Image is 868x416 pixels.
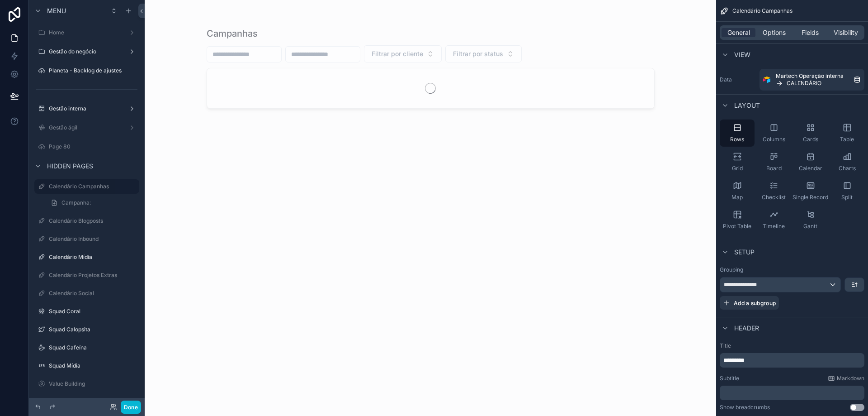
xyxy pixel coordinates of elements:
[47,6,66,15] span: Menu
[720,353,864,368] div: scrollable content
[734,50,750,59] span: View
[793,194,828,201] span: Single Record
[34,304,139,319] a: Squad Coral
[34,179,139,194] a: Calendário Campanhas
[720,120,755,147] button: Rows
[763,136,785,143] span: Columns
[34,250,139,264] a: Calendário Mídia
[723,223,751,230] span: Pivot Table
[756,148,791,176] button: Board
[49,344,137,351] label: Squad Cafeína
[840,136,854,143] span: Table
[776,72,844,80] span: Martech Operação interna
[49,105,125,112] label: Gestão interna
[830,148,864,176] button: Charts
[720,206,755,234] button: Pivot Table
[34,359,139,373] a: Squad Mídia
[732,7,793,14] span: Calendário Campanhas
[720,177,755,205] button: Map
[730,136,744,143] span: Rows
[727,28,750,37] span: General
[49,326,137,333] label: Squad Calopsita
[763,223,785,230] span: Timeline
[61,199,91,206] span: Campanha:
[34,232,139,246] a: Calendário Inbound
[799,165,822,172] span: Calendar
[734,248,755,257] span: Setup
[45,196,139,210] a: Campanha:
[34,286,139,301] a: Calendário Social
[830,120,864,147] button: Table
[49,290,137,297] label: Calendário Social
[34,340,139,355] a: Squad Cafeína
[763,76,770,83] img: Airtable Logo
[34,44,139,59] a: Gestão do negócio
[47,162,93,171] span: Hidden pages
[793,120,828,147] button: Cards
[756,206,791,234] button: Timeline
[720,375,739,382] label: Subtitle
[34,63,139,78] a: Planeta - Backlog de ajustes
[49,308,137,315] label: Squad Coral
[834,28,858,37] span: Visibility
[49,272,137,279] label: Calendário Projetos Extras
[759,69,864,91] a: Martech Operação internaCALENDÁRIO
[49,235,137,243] label: Calendário Inbound
[756,120,791,147] button: Columns
[734,300,776,306] span: Add a subgroup
[49,380,137,387] label: Value Building
[720,342,864,349] label: Title
[793,148,828,176] button: Calendar
[766,165,782,172] span: Board
[803,136,818,143] span: Cards
[720,266,743,273] label: Grouping
[787,80,821,87] span: CALENDÁRIO
[34,214,139,228] a: Calendário Blogposts
[49,217,137,225] label: Calendário Blogposts
[802,28,819,37] span: Fields
[34,268,139,282] a: Calendário Projetos Extras
[34,101,139,116] a: Gestão interna
[841,194,853,201] span: Split
[720,296,779,310] button: Add a subgroup
[720,76,756,83] label: Data
[49,67,137,74] label: Planeta - Backlog de ajustes
[731,194,743,201] span: Map
[830,177,864,205] button: Split
[763,28,786,37] span: Options
[34,120,139,135] a: Gestão ágil
[49,183,134,190] label: Calendário Campanhas
[756,177,791,205] button: Checklist
[34,377,139,391] a: Value Building
[34,322,139,337] a: Squad Calopsita
[49,124,125,131] label: Gestão ágil
[793,177,828,205] button: Single Record
[49,253,137,261] label: Calendário Mídia
[803,223,817,230] span: Gantt
[734,101,760,110] span: Layout
[49,362,137,369] label: Squad Mídia
[49,143,137,150] label: Page 80
[720,386,864,400] div: scrollable content
[34,139,139,154] a: Page 80
[762,194,786,201] span: Checklist
[837,375,864,382] span: Markdown
[720,148,755,176] button: Grid
[734,324,759,333] span: Header
[34,25,139,40] a: Home
[793,206,828,234] button: Gantt
[732,165,743,172] span: Grid
[839,165,856,172] span: Charts
[121,401,141,414] button: Done
[49,29,125,36] label: Home
[49,48,125,55] label: Gestão do negócio
[828,375,864,382] a: Markdown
